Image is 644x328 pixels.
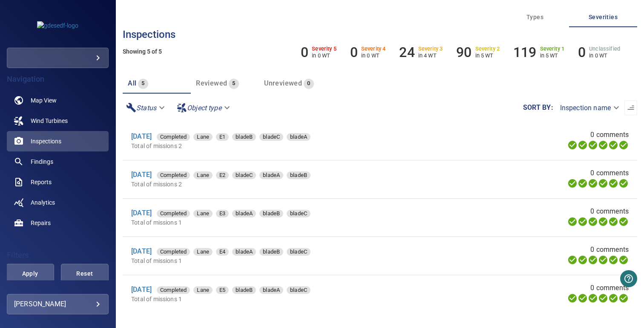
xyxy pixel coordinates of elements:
p: in 0 WT [361,52,386,59]
span: bladeA [232,248,256,256]
span: 0 comments [590,283,629,293]
svg: ML Processing 100% [598,293,608,303]
span: Analytics [31,198,55,207]
span: Reset [72,268,98,279]
span: 0 comments [590,206,629,217]
div: bladeA [259,171,283,179]
svg: ML Processing 100% [598,217,608,227]
button: Reset [61,264,109,284]
div: bladeB [232,286,256,294]
svg: Selecting 100% [588,255,598,265]
span: Map View [31,96,57,105]
li: Severity Unclassified [578,44,620,60]
li: Severity 3 [399,44,443,60]
h4: Filters [7,251,109,260]
svg: Selecting 100% [588,140,598,150]
svg: Matching 100% [608,255,618,265]
span: bladeC [287,209,310,218]
a: [DATE] [131,247,152,255]
em: Object type [187,104,221,112]
h6: Severity 4 [361,46,386,52]
svg: ML Processing 100% [598,255,608,265]
span: E2 [216,171,229,180]
div: Lane [193,286,213,294]
a: findings noActive [7,151,109,172]
div: bladeA [287,133,310,141]
span: Repairs [31,219,51,227]
span: bladeA [259,171,283,180]
p: in 0 WT [589,52,620,59]
span: E1 [216,133,229,141]
span: All [128,79,136,87]
svg: Uploading 100% [567,178,578,188]
a: reports noActive [7,172,109,192]
span: Wind Turbines [31,117,68,125]
svg: Matching 100% [608,140,618,150]
span: Completed [157,248,190,256]
svg: Classification 100% [618,293,629,303]
div: Completed [157,248,190,256]
span: Completed [157,286,190,294]
svg: Selecting 100% [588,293,598,303]
a: windturbines noActive [7,111,109,131]
div: bladeC [232,171,256,179]
h5: Showing 5 of 5 [123,48,637,55]
svg: Matching 100% [608,178,618,188]
li: Severity 1 [513,44,564,60]
p: Total of missions 1 [131,257,440,265]
svg: ML Processing 100% [598,140,608,150]
span: bladeC [287,286,310,294]
span: Reports [31,178,52,186]
div: Completed [157,286,190,294]
svg: Data Formatted 100% [578,140,588,150]
span: Findings [31,157,53,166]
a: [DATE] [131,209,152,217]
span: bladeA [232,209,256,218]
span: E5 [216,286,229,294]
button: Sort list from oldest to newest [624,100,637,115]
span: Types [506,12,564,23]
div: bladeB [259,248,283,256]
a: inspections active [7,131,109,151]
div: [PERSON_NAME] [14,297,101,311]
div: Completed [157,210,190,217]
span: Completed [157,209,190,218]
span: 5 [138,79,148,88]
h6: 0 [301,44,308,60]
svg: Uploading 100% [567,140,578,150]
li: Severity 4 [350,44,386,60]
p: in 4 WT [418,52,443,59]
span: Lane [193,248,213,256]
p: in 0 WT [312,52,336,59]
h6: 0 [350,44,358,60]
span: Apply [17,268,43,279]
span: Lane [193,133,213,141]
div: Lane [193,171,213,179]
span: bladeC [287,248,310,256]
h6: 24 [399,44,414,60]
li: Severity 5 [301,44,336,60]
span: bladeB [232,133,256,141]
button: Apply [6,264,54,284]
svg: Data Formatted 100% [578,293,588,303]
div: gdesedf [7,48,109,68]
p: in 5 WT [475,52,500,59]
span: bladeB [232,286,256,294]
div: bladeB [232,133,256,141]
h6: Unclassified [589,46,620,52]
span: Unreviewed [264,79,302,87]
p: Total of missions 1 [131,295,440,303]
div: bladeC [287,248,310,256]
svg: Data Formatted 100% [578,178,588,188]
a: map noActive [7,90,109,111]
label: Sort by : [523,104,553,111]
img: gdesedf-logo [37,21,78,30]
p: in 5 WT [540,52,565,59]
span: 0 comments [590,130,629,140]
div: Completed [157,171,190,179]
span: E4 [216,248,229,256]
span: Completed [157,133,190,141]
span: Lane [193,171,213,180]
h6: Severity 5 [312,46,336,52]
div: E5 [216,286,229,294]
